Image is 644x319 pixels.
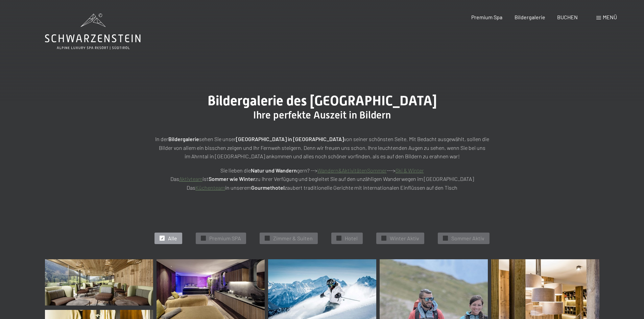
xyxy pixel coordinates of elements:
a: Bildergalerie [515,14,545,20]
span: ✓ [161,236,164,241]
a: Wandern&AktivitätenSommer [317,167,387,174]
strong: Sommer wie Winter [209,176,255,182]
p: Sie lieben die gern? --> ---> Das ist zu Ihrer Verfügung und begleitet Sie auf den unzähligen Wan... [153,166,491,192]
span: Ihre perfekte Auszeit in Bildern [253,109,391,121]
a: Aktivteam [179,176,202,182]
span: Alle [168,235,177,242]
span: ✓ [338,236,340,241]
span: ✓ [444,236,447,241]
strong: Bildergalerie [168,136,199,142]
a: BUCHEN [557,14,578,20]
strong: Gourmethotel [251,184,285,191]
span: Sommer Aktiv [451,235,484,242]
strong: Natur und Wandern [251,167,297,174]
a: Ski & Winter [396,167,424,174]
span: Premium SPA [209,235,241,242]
p: In der sehen Sie unser von seiner schönsten Seite. Mit Bedacht ausgewählt, sollen die Bilder von ... [153,135,491,161]
span: Winter Aktiv [390,235,419,242]
span: Bildergalerie des [GEOGRAPHIC_DATA] [208,93,437,109]
span: Hotel [345,235,358,242]
span: ✓ [383,236,385,241]
span: ✓ [266,236,269,241]
strong: [GEOGRAPHIC_DATA] in [GEOGRAPHIC_DATA] [236,136,344,142]
span: ✓ [202,236,205,241]
a: Premium Spa [471,14,502,20]
img: Wellnesshotels - Lounge - Sitzplatz - Ahrntal [45,259,153,305]
span: Zimmer & Suiten [273,235,313,242]
span: Menü [603,14,617,20]
a: Küchenteam [195,184,225,191]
